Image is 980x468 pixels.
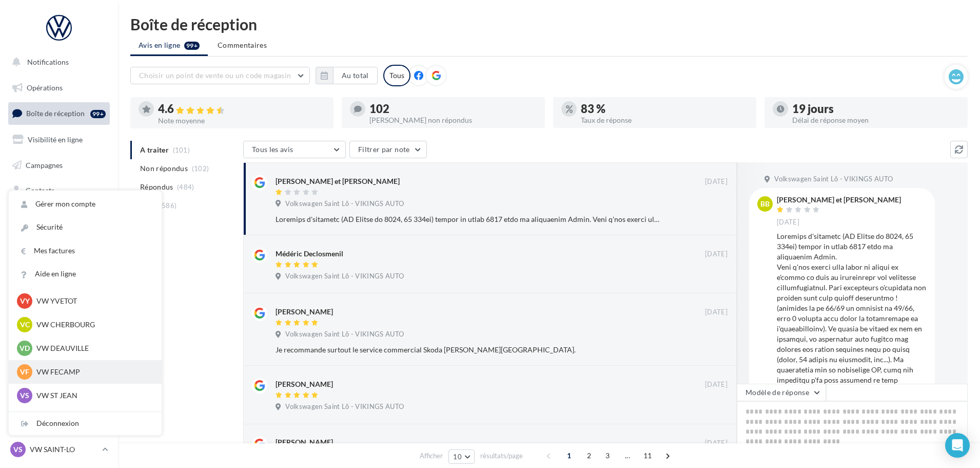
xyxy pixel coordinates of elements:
[276,379,333,389] div: [PERSON_NAME]
[9,239,162,263] a: Mes factures
[792,117,959,124] div: Délai de réponse moyen
[6,231,112,253] a: Calendrier
[420,451,443,461] span: Afficher
[705,177,728,186] span: [DATE]
[639,447,656,464] span: 11
[177,183,194,191] span: (484)
[760,199,770,209] span: BB
[777,218,799,227] span: [DATE]
[36,320,149,330] p: VW CHERBOURG
[26,109,85,118] span: Boîte de réception
[20,390,29,401] span: VS
[448,450,475,464] button: 10
[26,160,63,169] span: Campagnes
[27,83,63,92] span: Opérations
[130,16,968,32] div: Boîte de réception
[30,444,98,455] p: VW SAINT-LO
[945,433,970,458] div: Open Intercom Messenger
[90,110,106,118] div: 99+
[158,103,325,115] div: 4.6
[581,117,748,124] div: Taux de réponse
[140,163,188,174] span: Non répondus
[13,444,23,455] span: VS
[6,129,112,151] a: Visibilité en ligne
[20,296,30,306] span: VY
[28,135,83,144] span: Visibilité en ligne
[619,447,636,464] span: ...
[285,330,404,339] span: Volkswagen Saint Lô - VIKINGS AUTO
[20,367,29,377] span: VF
[383,65,410,86] div: Tous
[276,214,661,224] div: Loremips d'sitametc (AD Elitse do 8024, 65 334ei) tempor in utlab 6817 etdo ma aliquaenim Admin. ...
[252,145,293,154] span: Tous les avis
[705,380,728,389] span: [DATE]
[581,103,748,115] div: 83 %
[599,447,616,464] span: 3
[316,67,378,84] button: Au total
[276,176,400,186] div: [PERSON_NAME] et [PERSON_NAME]
[9,412,162,435] div: Déconnexion
[561,447,577,464] span: 1
[140,182,173,192] span: Répondus
[9,216,162,239] a: Sécurité
[243,141,346,158] button: Tous les avis
[36,296,149,306] p: VW YVETOT
[8,440,110,459] a: VS VW SAINT-LO
[276,249,343,259] div: Médéric Declosmenil
[369,103,537,115] div: 102
[139,71,291,80] span: Choisir un point de vente ou un code magasin
[6,256,112,287] a: PLV et print personnalisable
[581,447,597,464] span: 2
[792,103,959,115] div: 19 jours
[20,320,30,330] span: VC
[276,307,333,317] div: [PERSON_NAME]
[218,40,267,50] span: Commentaires
[26,186,54,195] span: Contacts
[285,402,404,411] span: Volkswagen Saint Lô - VIKINGS AUTO
[480,451,523,461] span: résultats/page
[705,439,728,448] span: [DATE]
[285,199,404,209] span: Volkswagen Saint Lô - VIKINGS AUTO
[453,453,462,461] span: 10
[737,384,826,401] button: Modèle de réponse
[276,345,661,355] div: Je recommande surtout le service commercial Skoda [PERSON_NAME][GEOGRAPHIC_DATA].
[349,141,427,158] button: Filtrer par note
[27,58,69,66] span: Notifications
[192,164,209,173] span: (102)
[705,308,728,317] span: [DATE]
[285,272,404,281] span: Volkswagen Saint Lô - VIKINGS AUTO
[774,175,893,184] span: Volkswagen Saint Lô - VIKINGS AUTO
[6,102,112,124] a: Boîte de réception99+
[6,77,112,99] a: Opérations
[6,155,112,176] a: Campagnes
[6,51,108,73] button: Notifications
[9,263,162,286] a: Aide en ligne
[705,250,728,259] span: [DATE]
[6,205,112,227] a: Médiathèque
[19,343,30,353] span: VD
[36,390,149,401] p: VW ST JEAN
[6,291,112,321] a: Campagnes DataOnDemand
[6,180,112,201] a: Contacts
[276,437,333,447] div: [PERSON_NAME]
[158,117,325,124] div: Note moyenne
[777,196,901,203] div: [PERSON_NAME] et [PERSON_NAME]
[9,193,162,216] a: Gérer mon compte
[130,67,310,84] button: Choisir un point de vente ou un code magasin
[369,117,537,124] div: [PERSON_NAME] non répondus
[333,67,378,84] button: Au total
[36,367,149,377] p: VW FECAMP
[160,201,177,210] span: (586)
[36,343,149,353] p: VW DEAUVILLE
